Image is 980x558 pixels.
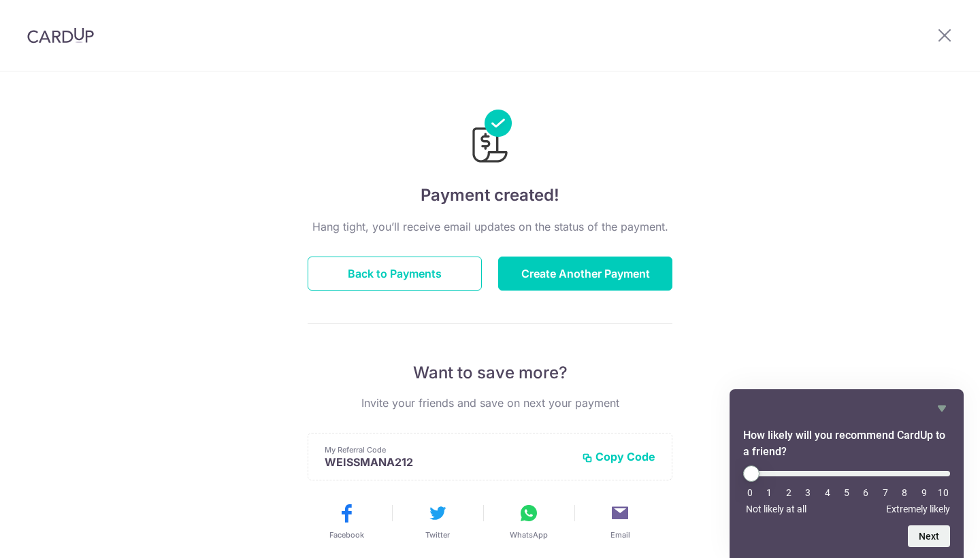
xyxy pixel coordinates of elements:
[580,502,660,540] button: Email
[821,487,834,498] li: 4
[308,218,672,235] p: Hang tight, you’ll receive email updates on the status of the payment.
[840,487,853,498] li: 5
[498,257,672,291] button: Create Another Payment
[801,487,815,498] li: 3
[325,455,571,469] p: WEISSMANA212
[308,257,482,291] button: Back to Payments
[879,487,892,498] li: 7
[308,362,672,384] p: Want to save more?
[308,395,672,411] p: Invite your friends and save on next your payment
[917,487,931,498] li: 9
[27,27,94,44] img: CardUp
[308,183,672,208] h4: Payment created!
[782,487,796,498] li: 2
[306,502,387,540] button: Facebook
[468,110,512,167] img: Payments
[743,465,950,514] div: How likely will you recommend CardUp to a friend? Select an option from 0 to 10, with 0 being Not...
[582,450,655,463] button: Copy Code
[898,487,911,498] li: 8
[329,529,364,540] span: Facebook
[743,427,950,460] h2: How likely will you recommend CardUp to a friend? Select an option from 0 to 10, with 0 being Not...
[489,502,569,540] button: WhatsApp
[743,400,950,547] div: How likely will you recommend CardUp to a friend? Select an option from 0 to 10, with 0 being Not...
[425,529,450,540] span: Twitter
[325,444,571,455] p: My Referral Code
[610,529,630,540] span: Email
[934,400,950,416] button: Hide survey
[746,504,806,514] span: Not likely at all
[886,504,950,514] span: Extremely likely
[762,487,776,498] li: 1
[908,525,950,547] button: Next question
[510,529,548,540] span: WhatsApp
[859,487,872,498] li: 6
[936,487,950,498] li: 10
[743,487,757,498] li: 0
[397,502,478,540] button: Twitter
